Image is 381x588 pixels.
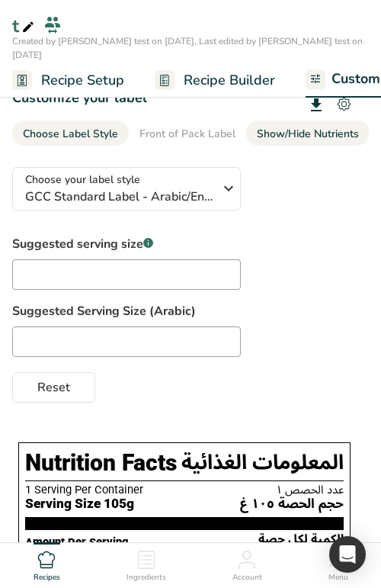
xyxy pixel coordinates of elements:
div: Amount Per Serving [25,537,128,564]
h1: Nutrition Facts [25,449,344,481]
span: Menu [328,572,348,583]
h1: Customize your label [12,88,147,108]
span: Recipe Setup [41,70,124,91]
a: Recipe Setup [12,63,124,98]
div: Front of Pack Label [139,126,235,142]
div: t [12,12,37,40]
div: Open Intercom Messenger [329,536,366,573]
span: Serving Size 105g [25,496,134,512]
div: Choose Label Style [23,126,118,142]
span: حجم الحصة ١٠٥ غ [240,496,344,512]
a: Account [232,543,262,584]
div: Show/Hide Nutrients [257,126,359,142]
span: Recipe Builder [184,70,275,91]
span: Ingredients [126,572,166,583]
span: Reset [37,378,70,397]
a: Recipes [34,543,60,584]
span: عدد الحصص ١ [276,484,344,496]
span: Choose your label style [25,172,140,188]
label: Suggested Serving Size (Arabic) [12,302,369,320]
a: Recipe Builder [155,63,275,98]
div: الكمية لكل حصة [223,530,344,565]
a: Ingredients [126,543,166,584]
span: Created by [PERSON_NAME] test on [DATE], Last edited by [PERSON_NAME] test on [DATE] [12,35,363,61]
span: Recipes [34,572,60,583]
label: Suggested serving size [12,235,241,253]
span: المعلومات الغذائية [181,449,344,477]
button: Choose your label style GCC Standard Label - Arabic/English [12,167,241,210]
button: Reset [12,372,95,403]
span: GCC Standard Label - Arabic/English [25,188,219,206]
div: 1 Serving Per Container [25,484,344,496]
span: Account [232,572,262,583]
